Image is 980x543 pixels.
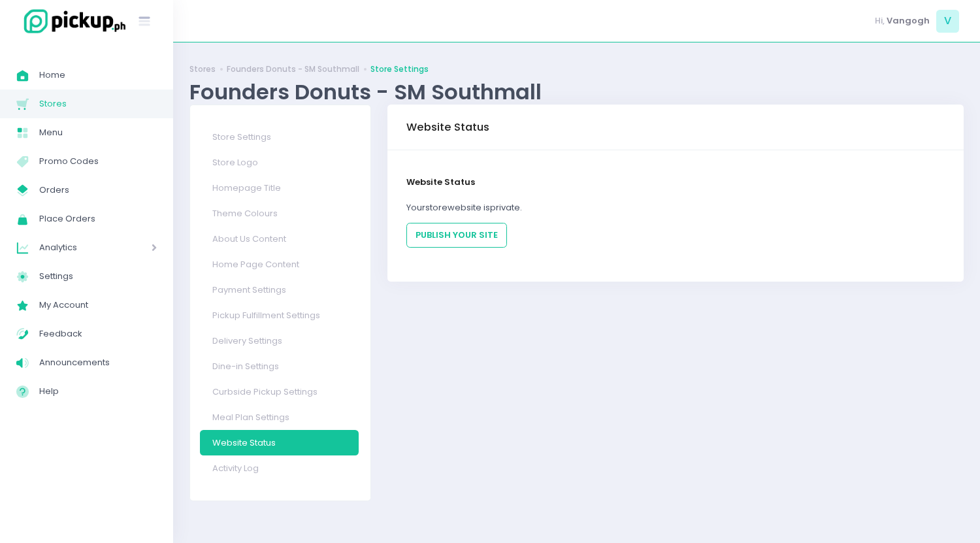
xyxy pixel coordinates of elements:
a: Dine-in Settings [200,354,359,379]
span: My Account [39,297,157,314]
button: PUBLISH YOUR SITE [406,223,507,248]
a: Delivery Settings [200,328,359,354]
a: Website Status [200,430,359,455]
a: Store Logo [200,150,359,175]
span: Place Orders [39,210,157,227]
a: Theme Colours [200,201,359,226]
label: Website Status [406,176,475,189]
span: Help [39,383,157,400]
a: Meal Plan Settings [200,404,359,430]
div: Website Status [406,109,489,146]
span: Menu [39,124,157,141]
span: Orders [39,182,157,199]
span: Analytics [39,239,114,256]
span: V [936,10,959,33]
a: Curbside Pickup Settings [200,379,359,404]
span: Hi, [875,14,885,27]
a: Activity Log [200,455,359,481]
a: Payment Settings [200,277,359,303]
span: Home [39,67,157,84]
span: Feedback [39,325,157,342]
a: Homepage Title [200,175,359,201]
span: Vangogh [887,14,930,27]
span: Promo Codes [39,153,157,170]
a: Store Settings [370,63,429,75]
a: Stores [189,63,216,75]
span: Settings [39,268,157,285]
span: Announcements [39,354,157,371]
span: Stores [39,95,157,112]
a: Pickup Fulfillment Settings [200,303,359,328]
a: Founders Donuts - SM Southmall [227,63,359,75]
p: Your store website is private . [406,201,945,214]
a: Store Settings [200,124,359,150]
a: About Us Content [200,226,359,252]
a: Home Page Content [200,252,359,277]
img: logo [16,7,127,35]
div: Founders Donuts - SM Southmall [189,79,964,105]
